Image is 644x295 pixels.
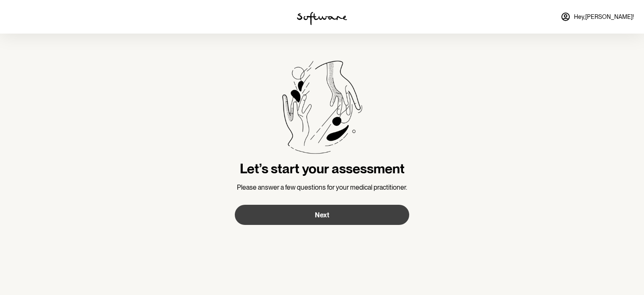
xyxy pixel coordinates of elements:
[235,205,409,225] button: Next
[235,161,409,177] h3: Let’s start your assessment
[574,13,634,21] span: Hey, [PERSON_NAME] !
[282,60,362,154] img: Software treatment bottle
[556,7,639,27] a: Hey,[PERSON_NAME]!
[297,12,347,25] img: software logo
[315,211,329,219] span: Next
[235,183,409,191] p: Please answer a few questions for your medical practitioner.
